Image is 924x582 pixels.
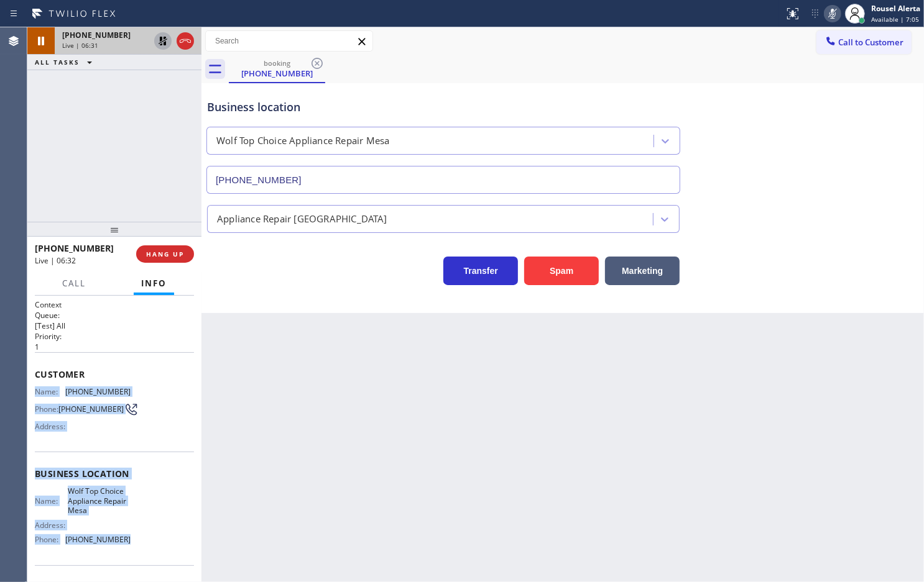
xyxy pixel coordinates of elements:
div: Wolf Top Choice Appliance Repair Mesa [216,134,389,148]
div: Business location [207,99,680,116]
button: Call to Customer [816,30,912,54]
span: [PHONE_NUMBER] [58,404,124,414]
button: Hang up [177,32,194,50]
span: Customer [35,368,194,380]
h1: Context [35,299,194,310]
span: Phone: [35,404,58,414]
button: Marketing [605,257,680,285]
span: Business location [35,468,194,480]
span: Call to Customer [838,37,903,48]
div: [PHONE_NUMBER] [230,68,324,79]
h2: Queue: [35,310,194,321]
button: Info [134,271,174,296]
button: Call [55,271,93,296]
span: [PHONE_NUMBER] [65,387,131,396]
div: (928) 862-0886 [230,55,324,82]
span: Address: [35,422,68,431]
button: Transfer [443,257,518,285]
button: Spam [524,257,599,285]
p: [Test] All [35,321,194,331]
span: [PHONE_NUMBER] [65,535,131,544]
span: Info [141,278,167,289]
span: ALL TASKS [35,58,80,66]
span: Live | 06:31 [62,41,98,50]
span: Call [62,278,86,289]
p: 1 [35,342,194,352]
button: Mute [824,5,841,22]
span: [PHONE_NUMBER] [35,242,114,254]
button: Unhold Customer [154,32,172,50]
button: HANG UP [136,245,194,263]
input: Phone Number [206,166,680,194]
span: Name: [35,387,65,396]
span: Phone: [35,535,65,544]
h2: Priority: [35,331,194,342]
input: Search [206,31,372,51]
div: booking [230,58,324,68]
span: [PHONE_NUMBER] [62,30,131,40]
span: Live | 06:32 [35,255,76,266]
button: ALL TASKS [27,55,104,70]
span: Name: [35,496,68,506]
div: Rousel Alerta [871,3,920,14]
span: HANG UP [146,250,184,258]
span: Address: [35,521,68,530]
span: Available | 7:05 [871,15,919,24]
span: Wolf Top Choice Appliance Repair Mesa [68,486,130,515]
div: Appliance Repair [GEOGRAPHIC_DATA] [217,212,387,226]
